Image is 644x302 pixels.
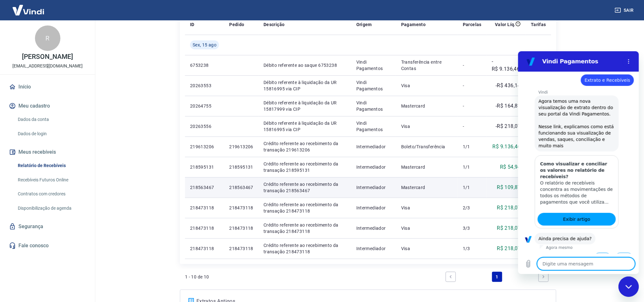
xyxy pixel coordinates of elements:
[190,184,219,191] p: 218563467
[401,144,453,150] p: Boleto/Transferência
[190,225,219,231] p: 218473118
[356,100,391,112] p: Vindi Pagamentos
[463,225,482,231] p: 3/3
[401,59,453,72] p: Transferência entre Contas
[356,120,391,133] p: Vindi Pagamentos
[264,79,346,92] p: Débito referente à liquidação da UR 15816995 via CIP
[401,245,453,252] p: Visa
[15,113,87,126] a: Dados da conta
[229,225,253,231] p: 218473118
[401,184,453,191] p: Mastercard
[22,53,73,60] p: [PERSON_NAME]
[495,21,516,28] p: Valor Líq.
[401,82,453,89] p: Visa
[190,245,219,252] p: 218473118
[264,242,346,255] p: Crédito referente ao recebimento da transação 218473118
[356,205,391,211] p: Intermediador
[229,184,253,191] p: 218563467
[190,21,195,28] p: ID
[264,222,346,235] p: Crédito referente ao recebimento da transação 218473118
[264,62,346,68] p: Débito referente ao saque 6753238
[8,220,87,234] a: Segurança
[463,144,482,150] p: 1/1
[443,269,551,284] ul: Pagination
[264,140,346,153] p: Crédito referente ao recebimento da transação 219613206
[264,21,285,28] p: Descrição
[463,123,482,130] p: -
[229,144,253,150] p: 219613206
[15,202,87,215] a: Disponibilização de agenda
[496,82,521,89] p: -R$ 436,14
[518,51,639,274] iframe: Janela de mensagens
[401,164,453,170] p: Mastercard
[356,21,372,28] p: Origem
[12,63,83,69] p: [EMAIL_ADDRESS][DOMAIN_NAME]
[356,184,391,191] p: Intermediador
[8,80,87,94] a: Início
[15,187,87,200] a: Contratos com credores
[401,123,453,130] p: Visa
[193,42,216,48] span: Sex, 15 ago
[531,21,546,28] p: Tarifas
[229,205,253,211] p: 218473118
[264,161,346,173] p: Crédito referente ao recebimento da transação 218595131
[15,127,87,140] a: Dados de login
[356,79,391,92] p: Vindi Pagamentos
[264,201,346,214] p: Crédito referente ao recebimento da transação 218473118
[356,164,391,170] p: Intermediador
[356,144,391,150] p: Intermediador
[190,123,219,130] p: 20263556
[190,82,219,89] p: 20263553
[446,272,456,282] a: Previous page
[463,184,482,191] p: 1/1
[493,143,521,151] p: R$ 9.136,46
[496,123,521,130] p: -R$ 218,07
[356,59,391,72] p: Vindi Pagamentos
[190,62,219,68] p: 6753238
[492,58,521,73] p: -R$ 9.136,46
[264,120,346,133] p: Débito referente à liquidação da UR 15816995 via CIP
[15,173,87,186] a: Recebíveis Futuros Online
[356,225,391,231] p: Intermediador
[8,0,49,20] img: Vindi
[463,82,482,89] p: -
[463,164,482,170] p: 1/1
[497,184,521,191] p: R$ 109,87
[185,274,209,280] p: 1 - 10 de 10
[497,245,521,252] p: R$ 218,07
[463,62,482,68] p: -
[463,103,482,109] p: -
[496,102,521,110] p: -R$ 164,81
[190,144,219,150] p: 219613206
[229,21,244,28] p: Pedido
[463,205,482,211] p: 2/3
[8,99,87,113] button: Meu cadastro
[229,245,253,252] p: 218473118
[229,164,253,170] p: 218595131
[8,239,87,253] a: Fale conosco
[463,21,482,28] p: Parcelas
[264,181,346,194] p: Crédito referente ao recebimento da transação 218563467
[401,21,426,28] p: Pagamento
[190,103,219,109] p: 20264755
[500,163,521,171] p: R$ 54,94
[619,277,639,297] iframe: Botão para abrir a janela de mensagens, conversa em andamento
[8,145,87,159] button: Meus recebíveis
[190,205,219,211] p: 218473118
[401,205,453,211] p: Visa
[35,25,60,51] div: R
[463,245,482,252] p: 1/3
